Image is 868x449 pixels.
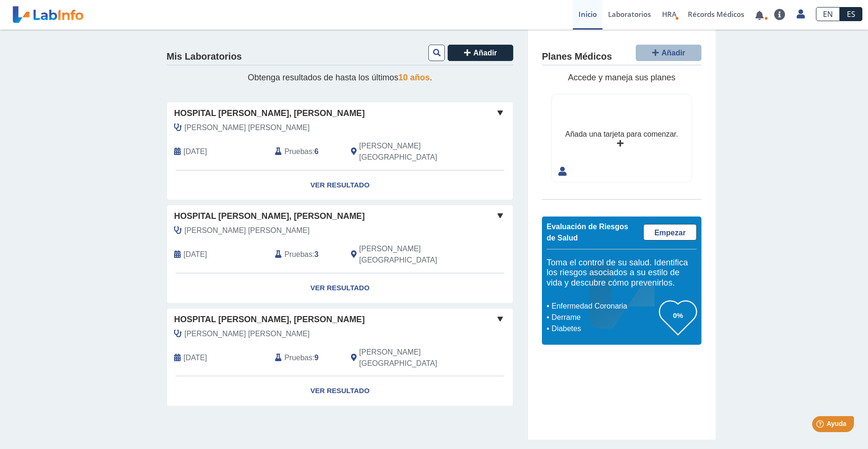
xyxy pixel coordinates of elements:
div: : [268,140,343,163]
span: 10 años [398,73,430,82]
h5: Toma el control de su salud. Identifica los riesgos asociados a su estilo de vida y descubre cómo... [547,258,697,288]
span: Añadir [473,49,497,57]
span: Hospital [PERSON_NAME], [PERSON_NAME] [174,210,365,223]
span: 2025-07-10 [183,249,207,260]
li: Enfermedad Coronaria [549,301,659,312]
span: Planell Dosal, Carlos [184,328,310,340]
li: Diabetes [549,323,659,334]
b: 6 [314,147,319,155]
span: Ponce, PR [359,140,463,163]
span: Accede y maneja sus planes [568,73,675,82]
span: Rivera Toledo, Jose [184,122,310,133]
span: Ponce, PR [359,243,463,266]
span: Pruebas [284,352,312,364]
span: Obtenga resultados de hasta los últimos . [248,73,432,82]
a: EN [816,7,840,21]
a: Ver Resultado [167,273,513,303]
span: Hospital [PERSON_NAME], [PERSON_NAME] [174,107,365,120]
span: Evaluación de Riesgos de Salud [547,223,628,242]
div: : [268,347,343,369]
span: HRA [662,9,677,19]
a: Ver Resultado [167,170,513,200]
a: Ver Resultado [167,376,513,406]
h3: 0% [659,310,697,321]
span: Empezar [655,229,686,237]
span: Añadir [662,49,685,57]
li: Derrame [549,312,659,323]
button: Añadir [636,45,701,61]
h4: Mis Laboratorios [167,51,242,62]
b: 3 [314,250,319,258]
span: Ponce, PR [359,347,463,369]
div: Añada una tarjeta para comenzar. [565,129,678,140]
div: : [268,243,343,266]
span: 2023-12-23 [183,352,207,364]
span: Pruebas [284,146,312,157]
span: Godreau Bartolomei, Luis [184,225,310,236]
a: Empezar [643,224,697,240]
b: 9 [314,354,319,362]
span: 2025-09-27 [183,146,207,157]
button: Añadir [448,45,513,61]
h4: Planes Médicos [542,51,612,62]
span: Pruebas [284,249,312,260]
a: ES [840,7,862,21]
span: Hospital [PERSON_NAME], [PERSON_NAME] [174,313,365,326]
iframe: Help widget launcher [784,412,858,439]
